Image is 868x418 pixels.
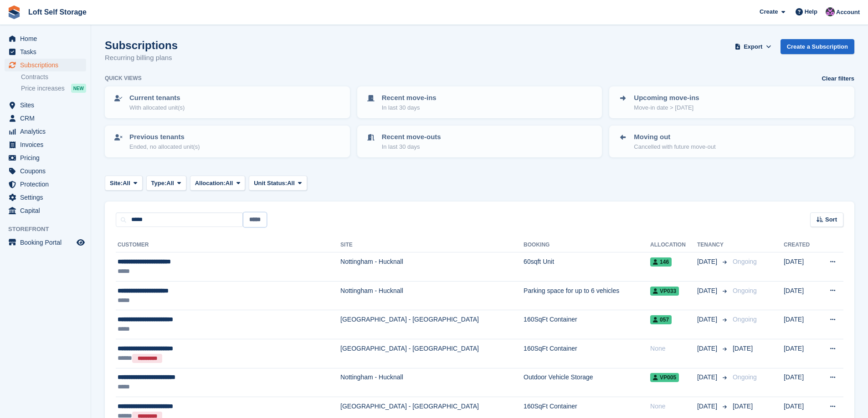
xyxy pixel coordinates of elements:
span: CRM [20,112,75,125]
span: Home [20,32,75,45]
span: Tasks [20,45,75,58]
span: [DATE] [697,373,719,382]
a: Contracts [21,73,86,81]
p: Cancelled with future move-out [634,142,715,151]
span: 146 [650,257,672,267]
button: Type: All [146,176,186,191]
p: Ended, no allocated unit(s) [129,142,200,151]
td: 160SqFt Container [524,310,650,339]
th: Tenancy [697,238,729,252]
a: menu [5,191,86,204]
td: [DATE] [784,339,818,368]
a: Preview store [75,237,86,248]
span: VP005 [650,373,679,382]
p: Recent move-ins [382,93,437,103]
td: Nottingham - Hucknall [340,281,524,310]
p: Moving out [634,132,715,142]
span: Export [744,42,762,51]
span: Storefront [8,225,91,234]
span: [DATE] [697,344,719,353]
a: menu [5,165,86,177]
td: [DATE] [784,310,818,339]
span: All [166,179,174,188]
span: Type: [151,179,167,188]
a: menu [5,59,86,71]
div: None [650,402,697,411]
span: Ongoing [733,316,757,323]
th: Created [784,238,818,252]
td: [GEOGRAPHIC_DATA] - [GEOGRAPHIC_DATA] [340,339,524,368]
span: [DATE] [733,345,753,352]
a: menu [5,45,86,58]
a: Current tenants With allocated unit(s) [106,87,349,117]
span: Unit Status: [254,179,287,188]
a: Clear filters [822,74,854,83]
a: menu [5,204,86,217]
p: Recent move-outs [382,132,441,142]
a: Previous tenants Ended, no allocated unit(s) [106,126,349,156]
h1: Subscriptions [105,39,178,51]
a: menu [5,178,86,191]
span: Coupons [20,165,75,177]
span: All [287,179,295,188]
span: Help [805,7,817,16]
a: menu [5,99,86,111]
p: Previous tenants [129,132,200,142]
div: NEW [71,84,86,93]
span: [DATE] [697,315,719,324]
a: Loft Self Storage [25,5,90,20]
th: Customer [116,238,340,252]
td: Parking space for up to 6 vehicles [524,281,650,310]
a: menu [5,125,86,138]
td: [DATE] [784,252,818,282]
img: stora-icon-8386f47178a22dfd0bd8f6a31ec36ba5ce8667c1dd55bd0f319d3a0aa187defe.svg [7,5,21,19]
a: Recent move-outs In last 30 days [358,126,601,156]
span: Protection [20,178,75,191]
span: Invoices [20,138,75,151]
a: menu [5,112,86,125]
p: Current tenants [129,93,185,103]
span: 057 [650,315,672,324]
div: None [650,344,697,353]
span: Ongoing [733,287,757,294]
span: [DATE] [697,257,719,267]
span: Price increases [21,84,65,93]
span: [DATE] [697,286,719,296]
span: Capital [20,204,75,217]
p: In last 30 days [382,103,437,112]
span: Subscriptions [20,59,75,71]
p: Recurring billing plans [105,53,178,63]
span: Booking Portal [20,236,75,249]
span: All [123,179,130,188]
th: Site [340,238,524,252]
span: Settings [20,191,75,204]
a: menu [5,236,86,249]
th: Allocation [650,238,697,252]
td: [DATE] [784,368,818,397]
td: 60sqft Unit [524,252,650,282]
h6: Quick views [105,74,142,82]
span: Allocation: [195,179,226,188]
td: Nottingham - Hucknall [340,252,524,282]
span: Site: [110,179,123,188]
span: [DATE] [733,403,753,410]
button: Export [733,39,773,54]
img: Amy Wright [826,7,835,16]
button: Allocation: All [190,176,246,191]
p: Move-in date > [DATE] [634,103,699,112]
td: 160SqFt Container [524,339,650,368]
button: Unit Status: All [249,176,307,191]
a: Recent move-ins In last 30 days [358,87,601,117]
td: Outdoor Vehicle Storage [524,368,650,397]
button: Site: All [105,176,143,191]
td: Nottingham - Hucknall [340,368,524,397]
span: Create [760,7,778,16]
span: Ongoing [733,258,757,265]
a: menu [5,32,86,45]
a: Upcoming move-ins Move-in date > [DATE] [610,87,853,117]
span: All [226,179,233,188]
td: [GEOGRAPHIC_DATA] - [GEOGRAPHIC_DATA] [340,310,524,339]
span: VP033 [650,287,679,296]
p: In last 30 days [382,142,441,151]
th: Booking [524,238,650,252]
